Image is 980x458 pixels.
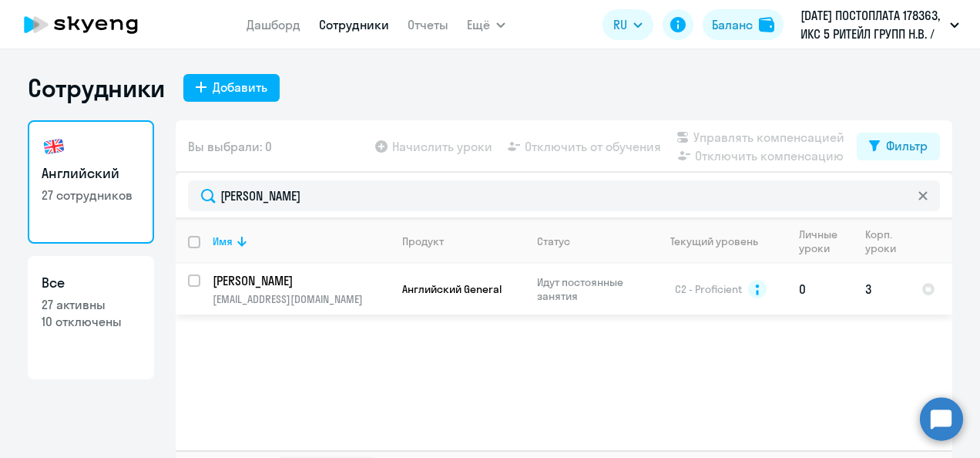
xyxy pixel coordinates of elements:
span: Вы выбрали: 0 [188,137,272,156]
button: Балансbalance [703,9,784,40]
a: [PERSON_NAME] [213,272,389,289]
button: Ещё [467,9,505,40]
td: 0 [787,264,853,315]
span: Английский General [402,282,502,296]
img: balance [759,17,774,32]
div: Баланс [712,15,753,34]
a: Все27 активны10 отключены [28,256,154,379]
div: Текущий уровень [656,234,786,248]
button: [DATE] ПОСТОПЛАТА 178363, ИКС 5 РИТЕЙЛ ГРУПП Н.В. / X5 RETAIL GROUP N.V. [793,6,967,43]
p: [PERSON_NAME] [213,272,387,289]
div: Продукт [402,234,524,248]
input: Поиск по имени, email, продукту или статусу [188,180,940,211]
div: Личные уроки [799,227,852,255]
button: Фильтр [857,133,940,160]
a: Английский27 сотрудников [28,120,154,244]
p: [DATE] ПОСТОПЛАТА 178363, ИКС 5 РИТЕЙЛ ГРУПП Н.В. / X5 RETAIL GROUP N.V. [800,6,944,43]
h1: Сотрудники [28,72,165,103]
p: [EMAIL_ADDRESS][DOMAIN_NAME] [213,292,389,306]
div: Имя [213,234,233,248]
span: Ещё [467,15,490,34]
p: 10 отключены [42,313,140,330]
a: Сотрудники [319,17,389,32]
p: 27 активны [42,296,140,313]
td: 3 [853,264,909,315]
button: Добавить [183,74,280,102]
a: Дашборд [247,17,300,32]
div: Статус [537,234,643,248]
h3: Английский [42,163,140,184]
p: Идут постоянные занятия [537,275,643,303]
div: Имя [213,234,389,248]
span: C2 - Proficient [675,282,742,296]
p: 27 сотрудников [42,187,140,204]
div: Добавить [213,78,267,96]
div: Продукт [402,234,444,248]
img: english [42,134,66,159]
div: Корп. уроки [865,227,898,255]
div: Корп. уроки [865,227,908,255]
div: Личные уроки [799,227,842,255]
h3: Все [42,273,140,293]
div: Текущий уровень [670,234,758,248]
div: Статус [537,234,570,248]
div: Фильтр [886,136,928,155]
button: RU [602,9,653,40]
span: RU [613,15,627,34]
a: Отчеты [408,17,448,32]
